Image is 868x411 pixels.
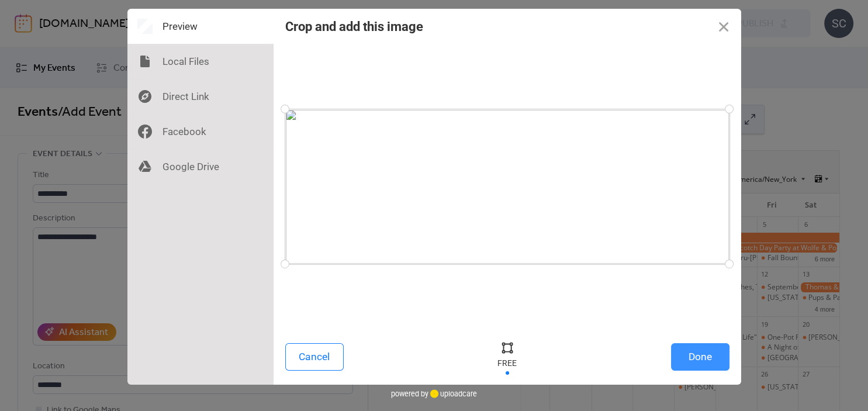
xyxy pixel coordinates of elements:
a: uploadcare [428,389,477,398]
button: Cancel [285,343,344,371]
div: Direct Link [127,79,274,114]
button: Done [671,343,729,371]
div: powered by [391,385,477,402]
div: Preview [127,9,274,44]
div: Facebook [127,114,274,149]
div: Google Drive [127,149,274,184]
div: Local Files [127,44,274,79]
div: Crop and add this image [285,19,423,34]
button: Close [706,9,741,44]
